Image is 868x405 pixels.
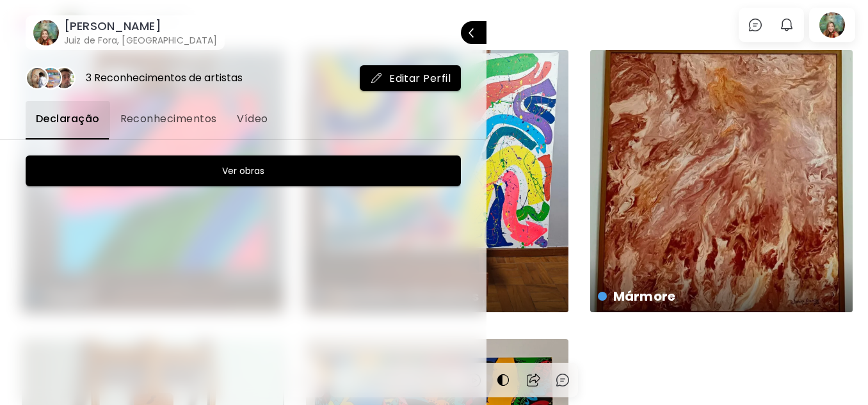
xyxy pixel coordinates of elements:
[360,65,461,91] button: mailEditar Perfil
[120,111,217,127] span: Reconhecimentos
[370,72,383,84] img: mail
[222,163,264,179] h6: Ver obras
[36,111,100,127] span: Declaração
[370,72,451,85] span: Editar Perfil
[237,111,268,127] span: Vídeo
[86,71,243,85] div: 3 Reconhecimentos de artistas
[26,155,461,186] button: Ver obras
[64,34,217,47] h6: Juiz de Fora, [GEOGRAPHIC_DATA]
[64,19,217,34] h6: [PERSON_NAME]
